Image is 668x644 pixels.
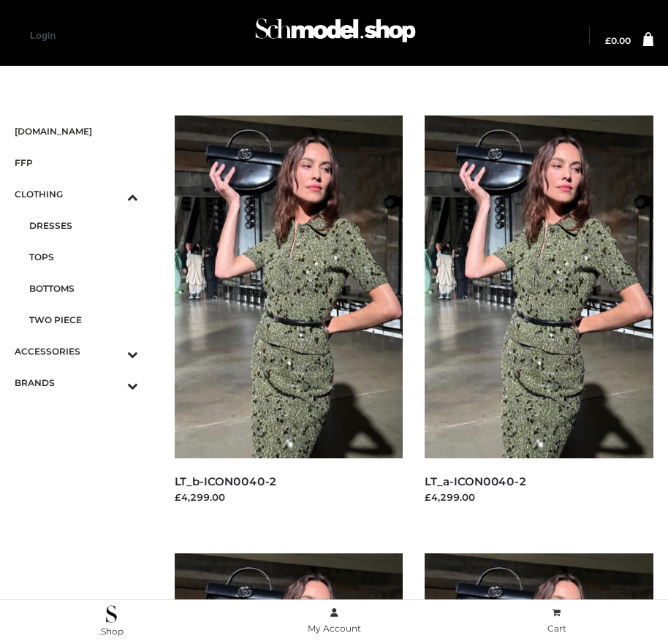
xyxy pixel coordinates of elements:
[425,474,527,488] a: LT_a-ICON0040-2
[87,178,138,210] button: Toggle Submenu
[99,626,124,637] span: .Shop
[547,623,566,634] span: Cart
[15,374,138,391] span: BRANDS
[87,336,138,367] button: Toggle Submenu
[605,35,611,46] span: £
[15,123,138,140] span: [DOMAIN_NAME]
[248,12,420,60] a: Schmodel Admin 964
[15,154,138,171] span: FFP
[29,273,138,304] a: BOTTOMS
[87,367,138,398] button: Toggle Submenu
[175,490,403,504] div: £4,299.00
[29,304,138,336] a: TWO PIECE
[15,336,138,367] a: ACCESSORIESToggle Submenu
[308,623,361,634] span: My Account
[445,605,668,637] a: Cart
[15,147,138,178] a: FFP
[29,217,138,234] span: DRESSES
[425,490,653,504] div: £4,299.00
[251,8,420,60] img: Schmodel Admin 964
[175,474,278,488] a: LT_b-ICON0040-2
[15,343,138,360] span: ACCESSORIES
[15,115,138,147] a: [DOMAIN_NAME]
[223,605,446,637] a: My Account
[605,37,631,45] a: £0.00
[29,210,138,241] a: DRESSES
[29,311,138,328] span: TWO PIECE
[15,367,138,398] a: BRANDSToggle Submenu
[605,35,631,46] bdi: 0.00
[15,178,138,210] a: CLOTHINGToggle Submenu
[106,605,117,623] img: .Shop
[15,186,138,202] span: CLOTHING
[29,249,138,265] span: TOPS
[30,30,56,41] a: Login
[29,280,138,297] span: BOTTOMS
[29,241,138,273] a: TOPS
